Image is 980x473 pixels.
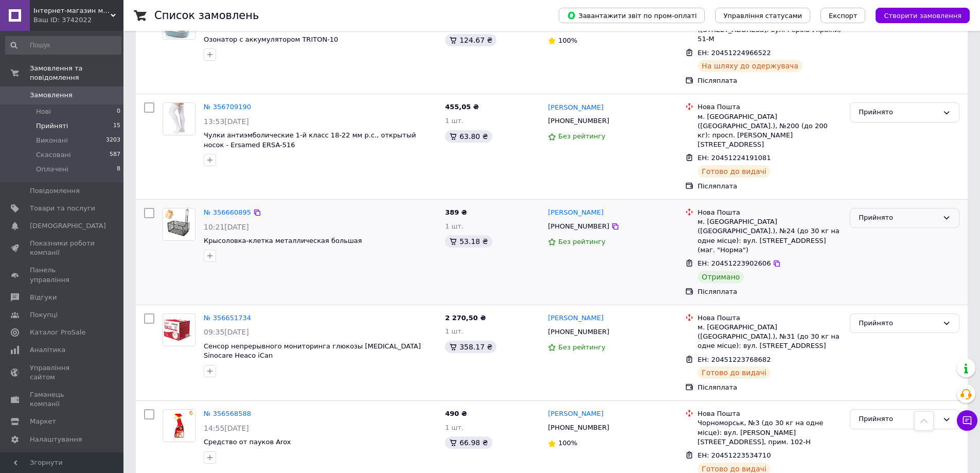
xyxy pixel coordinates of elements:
[698,182,842,191] div: Післяплата
[859,414,938,425] div: Прийнято
[204,131,416,149] a: Чулки антиэмболические 1-й класс 18-22 мм р.с., открытый носок - Ersamed ERSA-516
[546,325,611,339] div: [PHONE_NUMBER]
[204,237,362,244] a: Крысоловка-клетка металлическая большая
[204,103,251,111] a: № 356709190
[715,8,810,23] button: Управління статусами
[204,36,338,43] a: Озонатор с аккумулятором TRITON-10
[117,165,120,174] span: 8
[859,318,938,329] div: Прийнято
[698,60,803,72] div: На шляху до одержувача
[106,136,120,145] span: 3203
[163,103,195,135] img: Фото товару
[30,310,58,320] span: Покупці
[698,271,744,283] div: Отримано
[154,9,259,22] h1: Список замовлень
[558,132,605,140] span: Без рейтингу
[698,49,771,57] span: ЕН: 20451224966522
[567,11,697,20] span: Завантажити звіт по пром-оплаті
[163,314,195,346] img: Фото товару
[30,186,80,196] span: Повідомлення
[698,418,842,447] div: Чорноморськ, №3 (до 30 кг на одне місце): вул. [PERSON_NAME][STREET_ADDRESS], прим. 102-Н
[698,451,771,459] span: ЕН: 20451223534710
[698,366,771,379] div: Готово до видачі
[30,363,95,382] span: Управління сайтом
[558,343,605,351] span: Без рейтингу
[30,345,65,355] span: Аналітика
[445,341,496,353] div: 358.17 ₴
[546,421,611,434] div: [PHONE_NUMBER]
[163,313,195,346] a: Фото товару
[558,439,577,447] span: 100%
[30,64,123,82] span: Замовлення та повідомлення
[445,436,492,449] div: 66.98 ₴
[548,313,603,323] a: [PERSON_NAME]
[445,34,496,46] div: 124.67 ₴
[445,410,467,417] span: 490 ₴
[33,6,111,15] span: Інтернет-магазин медтехніки та товарів для здоров'я ВаМторг
[204,328,249,336] span: 09:35[DATE]
[445,208,467,216] span: 389 ₴
[5,36,121,55] input: Пошук
[698,383,842,392] div: Післяплата
[36,121,68,131] span: Прийняті
[546,114,611,128] div: [PHONE_NUMBER]
[865,11,970,19] a: Створити замовлення
[204,424,249,432] span: 14:55[DATE]
[698,76,842,85] div: Післяплата
[698,323,842,351] div: м. [GEOGRAPHIC_DATA] ([GEOGRAPHIC_DATA].), №31 (до 30 кг на одне місце): вул. [STREET_ADDRESS]
[548,208,603,218] a: [PERSON_NAME]
[445,424,464,431] span: 1 шт.
[558,37,577,44] span: 100%
[30,390,95,409] span: Гаманець компанії
[859,213,938,223] div: Прийнято
[30,417,56,426] span: Маркет
[36,165,68,174] span: Оплачені
[445,222,464,230] span: 1 шт.
[204,117,249,126] span: 13:53[DATE]
[30,204,95,213] span: Товари та послуги
[30,293,57,302] span: Відгуки
[113,121,120,131] span: 15
[698,112,842,150] div: м. [GEOGRAPHIC_DATA] ([GEOGRAPHIC_DATA].), №200 (до 200 кг): просп. [PERSON_NAME][STREET_ADDRESS]
[723,12,802,20] span: Управління статусами
[163,409,195,442] a: Фото товару
[204,438,291,446] a: Средство от пауков Arox
[36,150,71,160] span: Скасовані
[548,103,603,113] a: [PERSON_NAME]
[559,8,705,23] button: Завантажити звіт по пром-оплаті
[698,217,842,255] div: м. [GEOGRAPHIC_DATA] ([GEOGRAPHIC_DATA].), №24 (до 30 кг на одне місце): вул. [STREET_ADDRESS] (м...
[445,314,486,322] span: 2 270,50 ₴
[829,12,858,20] span: Експорт
[698,287,842,296] div: Післяплата
[821,8,866,23] button: Експорт
[30,435,82,444] span: Налаштування
[204,223,249,231] span: 10:21[DATE]
[698,102,842,112] div: Нова Пошта
[698,208,842,217] div: Нова Пошта
[698,356,771,363] span: ЕН: 20451223768682
[445,117,464,125] span: 1 шт.
[163,102,195,135] a: Фото товару
[546,220,611,233] div: [PHONE_NUMBER]
[698,154,771,162] span: ЕН: 20451224191081
[957,410,977,431] button: Чат з покупцем
[163,208,195,240] img: Фото товару
[36,107,51,116] span: Нові
[30,91,73,100] span: Замовлення
[876,8,970,23] button: Створити замовлення
[445,235,492,248] div: 53.18 ₴
[110,150,120,160] span: 587
[204,314,251,322] a: № 356651734
[548,409,603,419] a: [PERSON_NAME]
[204,208,251,216] a: № 356660895
[36,136,68,145] span: Виконані
[30,221,106,231] span: [DEMOGRAPHIC_DATA]
[698,313,842,323] div: Нова Пошта
[204,342,421,360] a: Сенсор непрерывного мониторинга глюкозы [MEDICAL_DATA] Sinocare Heaco iCan
[30,239,95,257] span: Показники роботи компанії
[117,107,120,116] span: 0
[30,266,95,284] span: Панель управління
